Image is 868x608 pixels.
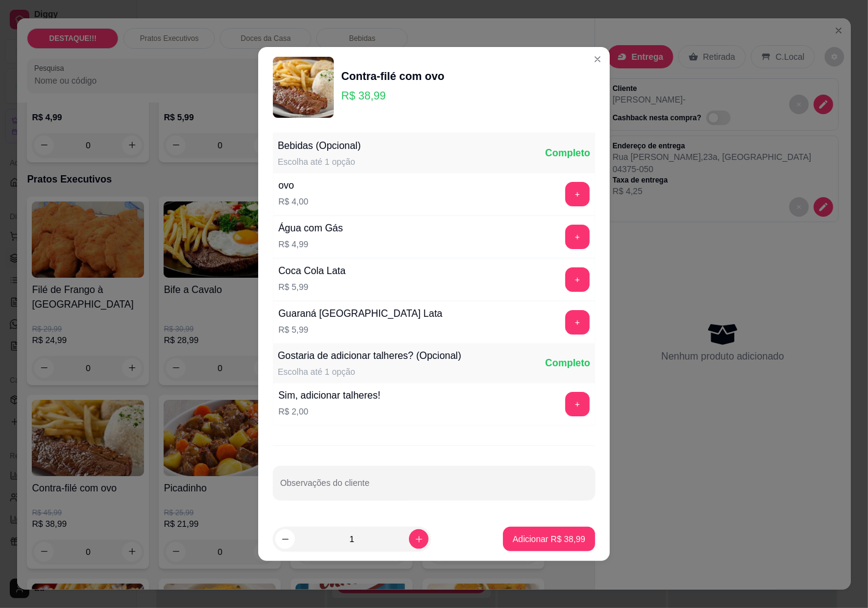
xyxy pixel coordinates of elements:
[275,529,295,549] button: decrease-product-quantity
[280,482,588,494] input: Observações do cliente
[545,146,590,161] div: Completo
[278,405,380,418] p: R$ 2,00
[341,87,444,104] p: R$ 38,99
[565,392,590,416] button: add
[278,349,461,363] div: Gostaria de adicionar talheres? (Opcional)
[409,529,429,549] button: increase-product-quantity
[278,238,343,250] p: R$ 4,99
[503,527,595,551] button: Adicionar R$ 38,99
[278,156,361,168] div: Escolha até 1 opção
[513,533,585,545] p: Adicionar R$ 38,99
[565,267,590,292] button: add
[565,225,590,249] button: add
[278,178,308,193] div: ovo
[278,281,345,293] p: R$ 5,99
[341,68,444,85] div: Contra-filé com ovo
[278,264,345,278] div: Coca Cola Lata
[273,57,334,118] img: product-image
[278,306,443,321] div: Guaraná [GEOGRAPHIC_DATA] Lata
[278,139,361,153] div: Bebidas (Opcional)
[545,356,590,371] div: Completo
[565,310,590,335] button: add
[565,182,590,206] button: add
[278,195,308,208] p: R$ 4,00
[588,49,607,69] button: Close
[278,221,343,236] div: Água com Gás
[278,366,461,378] div: Escolha até 1 opção
[278,324,443,336] p: R$ 5,99
[278,388,380,403] div: Sim, adicionar talheres!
